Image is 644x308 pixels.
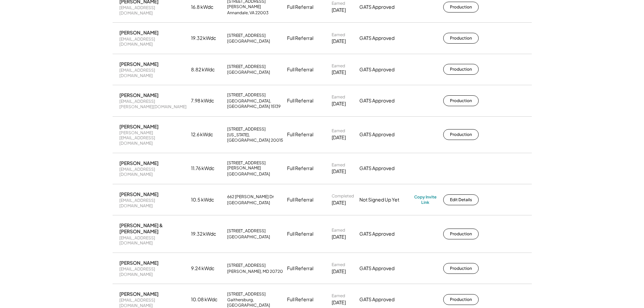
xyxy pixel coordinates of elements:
button: Production [443,33,479,44]
div: Earned [332,1,345,6]
button: Production [443,64,479,75]
div: 11.76 kWdc [191,165,223,172]
div: [DATE] [332,299,346,306]
div: [PERSON_NAME] [119,123,159,129]
div: Full Referral [287,66,313,73]
div: [EMAIL_ADDRESS][DOMAIN_NAME] [119,235,187,246]
div: Earned [332,228,345,233]
div: [EMAIL_ADDRESS][DOMAIN_NAME] [119,266,187,277]
div: [EMAIL_ADDRESS][PERSON_NAME][DOMAIN_NAME] [119,99,187,109]
div: GATS Approved [359,35,410,42]
div: [GEOGRAPHIC_DATA], [GEOGRAPHIC_DATA] 15139 [227,98,283,109]
div: 9.24 kWdc [191,265,223,272]
button: Production [443,2,479,13]
div: GATS Approved [359,131,410,138]
button: Production [443,263,479,274]
div: [PERSON_NAME] [119,160,159,166]
button: Production [443,229,479,239]
div: [STREET_ADDRESS][PERSON_NAME] [227,160,283,171]
div: [US_STATE], [GEOGRAPHIC_DATA] 20015 [227,132,283,143]
div: [STREET_ADDRESS] [227,126,266,132]
div: GATS Approved [359,296,410,303]
div: [DATE] [332,268,346,275]
div: [STREET_ADDRESS] [227,64,266,69]
div: [DATE] [332,168,346,175]
div: [PERSON_NAME] [119,61,159,67]
div: [GEOGRAPHIC_DATA] [227,171,270,177]
div: 19.32 kWdc [191,231,223,237]
div: Full Referral [287,265,313,272]
div: [DATE] [332,38,346,45]
div: [STREET_ADDRESS] [227,33,266,38]
div: Earned [332,262,345,267]
div: Full Referral [287,97,313,104]
div: [DATE] [332,134,346,141]
div: GATS Approved [359,265,410,272]
div: 8.82 kWdc [191,66,223,73]
div: Annandale, VA 22003 [227,10,268,16]
div: Earned [332,128,345,134]
div: [DATE] [332,199,346,206]
div: 12.6 kWdc [191,131,223,138]
div: Earned [332,32,345,38]
button: Production [443,95,479,106]
div: 19.32 kWdc [191,35,223,42]
div: [PERSON_NAME] [119,260,159,266]
button: Production [443,294,479,305]
button: Production [443,129,479,140]
div: [STREET_ADDRESS] [227,92,266,98]
div: [EMAIL_ADDRESS][DOMAIN_NAME] [119,298,187,308]
div: Completed [332,193,354,199]
div: [GEOGRAPHIC_DATA] [227,70,270,75]
div: [DATE] [332,234,346,240]
div: [STREET_ADDRESS] [227,291,266,297]
div: [EMAIL_ADDRESS][DOMAIN_NAME] [119,167,187,177]
div: Earned [332,162,345,168]
div: [EMAIL_ADDRESS][DOMAIN_NAME] [119,5,187,16]
div: Earned [332,293,345,299]
div: Earned [332,63,345,69]
div: [GEOGRAPHIC_DATA] [227,39,270,44]
div: 16.8 kWdc [191,4,223,10]
div: [STREET_ADDRESS] [227,228,266,234]
div: [EMAIL_ADDRESS][DOMAIN_NAME] [119,37,187,47]
div: Earned [332,94,345,100]
div: [PERSON_NAME] & [PERSON_NAME] [119,222,187,234]
div: [PERSON_NAME] [119,291,159,297]
div: [EMAIL_ADDRESS][DOMAIN_NAME] [119,68,187,78]
div: Not Signed Up Yet [359,196,410,203]
div: Full Referral [287,296,313,303]
div: Full Referral [287,4,313,10]
div: [GEOGRAPHIC_DATA] [227,234,270,240]
div: Full Referral [287,196,313,203]
div: [DATE] [332,7,346,14]
div: Full Referral [287,131,313,138]
div: GATS Approved [359,165,410,172]
div: [GEOGRAPHIC_DATA] [227,200,270,206]
div: 10.5 kWdc [191,196,223,203]
div: Full Referral [287,165,313,172]
div: 662 [PERSON_NAME] Dr [227,194,274,199]
div: Full Referral [287,231,313,237]
div: Copy Invite Link [414,194,436,205]
div: [STREET_ADDRESS] [227,263,266,268]
div: [PERSON_NAME], MD 20720 [227,269,283,274]
div: [EMAIL_ADDRESS][DOMAIN_NAME] [119,198,187,208]
div: GATS Approved [359,66,410,73]
div: GATS Approved [359,231,410,237]
button: Edit Details [443,194,479,205]
div: [DATE] [332,69,346,76]
div: [PERSON_NAME] [119,92,159,98]
div: [DATE] [332,100,346,107]
div: GATS Approved [359,97,410,104]
div: [PERSON_NAME] [119,29,159,35]
div: 7.98 kWdc [191,97,223,104]
div: [PERSON_NAME][EMAIL_ADDRESS][DOMAIN_NAME] [119,130,187,146]
div: 10.08 kWdc [191,296,223,303]
div: [PERSON_NAME] [119,191,159,197]
div: GATS Approved [359,4,410,10]
div: Full Referral [287,35,313,42]
div: Gaithersburg, [GEOGRAPHIC_DATA] [227,297,283,308]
